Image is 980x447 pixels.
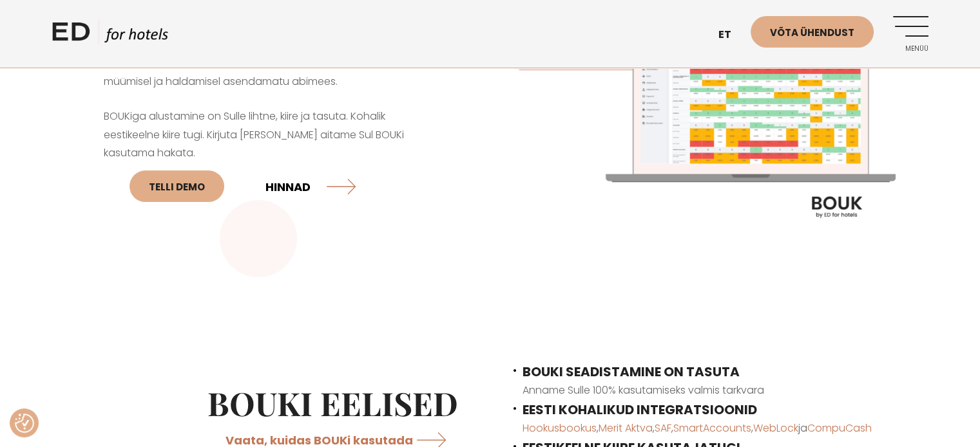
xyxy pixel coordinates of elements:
h2: BOUKi EELISED [84,384,458,423]
p: Anname Sulle 100% kasutamiseks valmis tarkvara [523,381,896,400]
a: CompuCash [807,421,872,435]
a: SAF [655,421,671,435]
a: Võta ühendust [751,16,874,48]
a: Telli DEMO [130,170,224,202]
img: Revisit consent button [15,414,34,433]
span: Menüü [893,45,928,53]
button: Nõusolekueelistused [15,414,34,433]
a: WebLock [753,421,798,435]
span: EESTI KOHALIKUD INTEGRATSIOONID [523,401,757,419]
a: Hookusbookus [523,421,597,435]
p: , , , , ja [523,419,896,438]
a: ED HOTELS [52,19,168,51]
a: SmartAccounts [673,421,751,435]
a: Menüü [893,16,928,51]
a: HINNAD [265,169,356,203]
p: BOUKiga alustamine on Sulle lihtne, kiire ja tasuta. Kohalik eestikeelne kiire tugi. Kirjuta [PER... [104,107,439,210]
a: Merit Aktva [599,421,653,435]
span: BOUKI SEADISTAMINE ON TASUTA [523,363,740,381]
a: et [712,19,751,51]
